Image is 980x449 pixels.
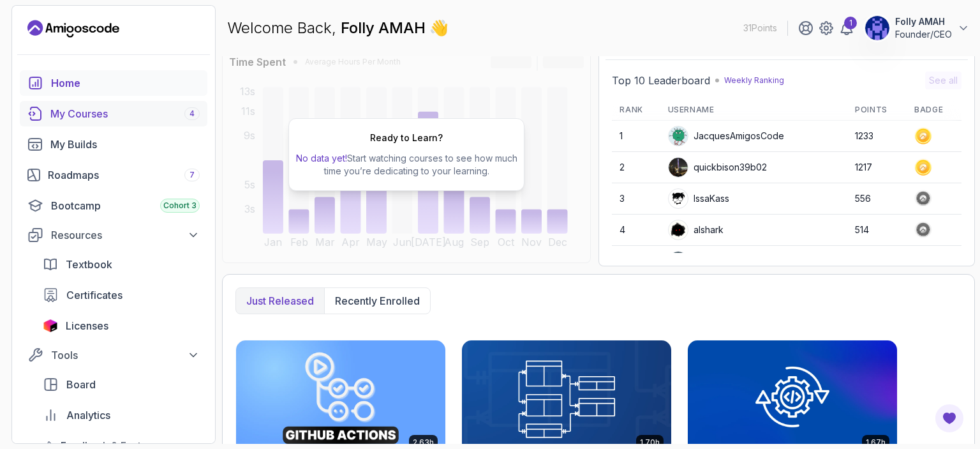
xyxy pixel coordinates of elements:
span: Folly AMAH [341,19,429,37]
p: 2.63h [413,438,434,448]
button: See all [925,72,961,89]
td: 4 [612,215,660,246]
a: textbook [35,252,207,277]
h2: Top 10 Leaderboard [612,73,710,88]
td: 1 [612,121,660,152]
span: Textbook [66,257,112,272]
p: Start watching courses to see how much time you’re dedicating to your learning. [294,152,519,178]
a: roadmaps [20,162,207,188]
td: 514 [847,215,907,246]
th: Username [660,100,848,121]
div: Home [51,75,200,91]
span: 👋 [427,15,454,42]
a: certificates [35,282,207,308]
a: bootcamp [20,193,207,218]
img: jetbrains icon [43,319,58,332]
p: Welcome Back, [227,18,449,38]
button: Open Feedback Button [934,403,965,434]
th: Badge [907,100,961,121]
button: Just released [236,288,324,314]
a: analytics [35,402,207,428]
p: Just released [246,293,314,308]
th: Rank [612,100,660,121]
button: Recently enrolled [324,288,430,314]
a: 1 [839,20,854,36]
button: Tools [20,344,207,367]
div: 1 [844,17,857,29]
a: courses [20,101,207,126]
img: user profile image [865,16,889,40]
span: Certificates [66,287,122,303]
span: 7 [189,170,195,180]
span: Analytics [66,407,110,423]
span: Board [66,377,96,392]
div: Resources [51,227,200,243]
img: user profile image [669,158,688,177]
div: Roadmaps [48,167,200,183]
td: 3 [612,183,660,215]
div: Bootcamp [51,198,200,213]
td: 556 [847,183,907,215]
button: Resources [20,224,207,247]
p: Weekly Ranking [724,75,784,86]
p: 1.70h [640,438,660,448]
p: 1.67h [866,438,886,448]
p: Founder/CEO [895,28,952,41]
img: default monster avatar [669,126,688,146]
a: board [35,372,207,397]
div: My Courses [50,106,200,121]
div: JacquesAmigosCode [668,126,784,146]
div: Tools [51,347,200,363]
div: My Builds [50,137,200,152]
span: Cohort 3 [163,201,197,211]
button: user profile imageFolly AMAHFounder/CEO [865,15,970,41]
th: Points [847,100,907,121]
div: alshark [668,220,724,240]
td: 5 [612,246,660,277]
p: 31 Points [743,22,777,34]
td: 1233 [847,121,907,152]
div: quickbison39b02 [668,157,767,178]
p: Recently enrolled [335,293,420,308]
img: user profile image [669,220,688,240]
td: 1217 [847,152,907,183]
h2: Ready to Learn? [370,132,443,144]
img: user profile image [669,189,688,208]
div: IssaKass [668,188,729,209]
a: licenses [35,313,207,339]
td: 2 [612,152,660,183]
a: Landing page [27,19,119,39]
td: 418 [847,246,907,277]
a: home [20,70,207,96]
span: 4 [189,109,195,119]
img: user profile image [669,252,688,271]
div: Apply5489 [668,251,740,271]
a: builds [20,132,207,157]
span: No data yet! [296,153,347,164]
p: Folly AMAH [895,15,952,28]
span: Licenses [66,318,108,333]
